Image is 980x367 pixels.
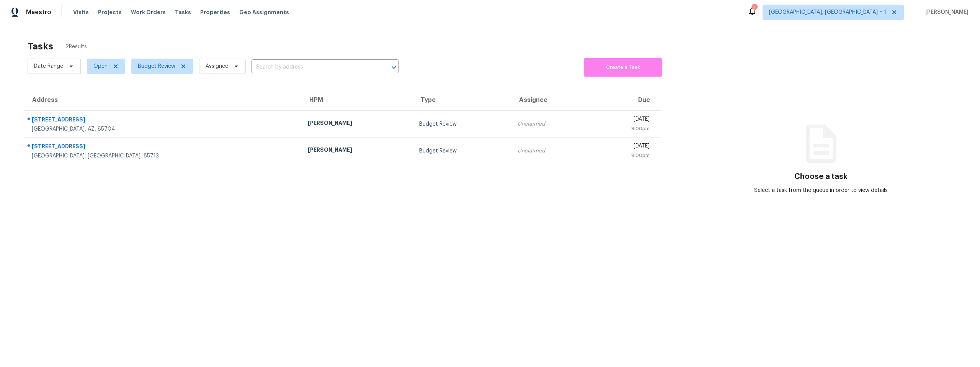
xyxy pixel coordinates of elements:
div: [STREET_ADDRESS] [32,116,296,125]
div: 9:00pm [596,152,650,159]
span: Visits [73,8,89,16]
span: Date Range [34,62,63,70]
div: [PERSON_NAME] [308,119,407,129]
input: Search by address [252,61,377,73]
th: Type [413,89,511,111]
span: [GEOGRAPHIC_DATA], [GEOGRAPHIC_DATA] + 1 [769,8,886,16]
span: Open [93,62,108,70]
div: [GEOGRAPHIC_DATA], [GEOGRAPHIC_DATA], 85713 [32,152,296,160]
div: [PERSON_NAME] [308,146,407,156]
span: Properties [200,8,230,16]
span: [PERSON_NAME] [922,8,969,16]
span: Budget Review [138,62,175,70]
h2: Tasks [28,43,53,50]
span: Assignee [206,62,228,70]
span: Create a Task [588,63,658,72]
div: Budget Review [419,120,505,128]
div: [DATE] [596,142,650,152]
div: 9:00pm [596,125,650,133]
div: Unclaimed [518,120,584,128]
th: HPM [302,89,413,111]
th: Assignee [511,89,590,111]
div: 3 [751,5,757,12]
span: Tasks [175,10,191,15]
button: Open [389,62,399,73]
span: Work Orders [131,8,166,16]
div: Budget Review [419,147,505,155]
div: [STREET_ADDRESS] [32,143,296,152]
h3: Choose a task [794,173,848,180]
div: Unclaimed [518,147,584,155]
div: [GEOGRAPHIC_DATA], AZ, 85704 [32,125,296,133]
span: Maestro [26,8,51,16]
button: Create a Task [584,58,662,77]
span: Projects [98,8,122,16]
span: 2 Results [65,43,87,51]
span: Geo Assignments [239,8,289,16]
th: Address [24,89,302,111]
div: Select a task from the queue in order to view details [748,187,895,194]
th: Due [590,89,661,111]
div: [DATE] [596,115,650,125]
